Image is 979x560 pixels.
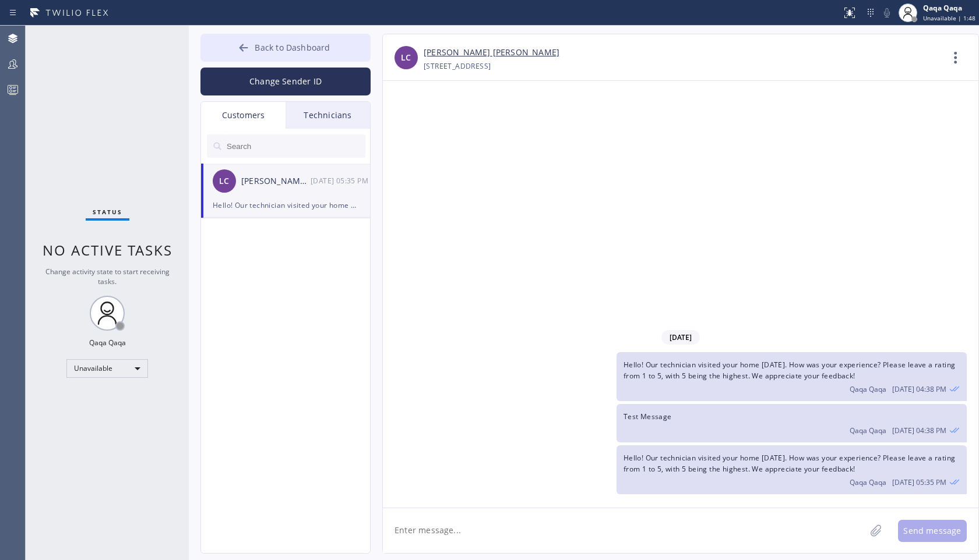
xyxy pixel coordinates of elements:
[923,14,976,22] span: Unavailable | 1:48
[241,175,311,188] div: [PERSON_NAME] [PERSON_NAME]
[879,5,895,21] button: Mute
[617,352,967,401] div: 09/01/2025 9:38 AM
[892,384,946,394] span: [DATE] 04:38 PM
[424,46,559,59] a: [PERSON_NAME] [PERSON_NAME]
[892,477,946,487] span: [DATE] 05:35 PM
[850,384,886,394] span: Qaqa Qaqa
[401,51,411,65] span: LC
[66,359,148,378] div: Unavailable
[200,68,371,95] button: Change Sender ID
[226,134,365,158] input: Search
[424,59,491,73] div: [STREET_ADDRESS]
[200,34,371,62] button: Back to Dashboard
[850,477,886,487] span: Qaqa Qaqa
[624,412,672,421] span: Test Message
[93,208,122,216] span: Status
[213,199,358,212] div: Hello! Our technician visited your home [DATE]. How was your experience? Please leave a rating fr...
[286,102,370,129] div: Technicians
[43,240,172,260] span: No active tasks
[255,42,330,53] span: Back to Dashboard
[892,426,946,435] span: [DATE] 04:38 PM
[661,330,700,345] span: [DATE]
[624,360,956,381] span: Hello! Our technician visited your home [DATE]. How was your experience? Please leave a rating fr...
[201,102,286,129] div: Customers
[617,445,967,494] div: 09/02/2025 9:35 AM
[219,175,229,188] span: LC
[624,453,956,474] span: Hello! Our technician visited your home [DATE]. How was your experience? Please leave a rating fr...
[617,404,967,442] div: 09/01/2025 9:38 AM
[89,338,126,348] div: Qaqa Qaqa
[45,267,170,286] span: Change activity state to start receiving tasks.
[898,520,967,542] button: Send message
[311,174,371,187] div: 09/02/2025 9:35 AM
[850,426,886,435] span: Qaqa Qaqa
[923,3,976,13] div: Qaqa Qaqa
